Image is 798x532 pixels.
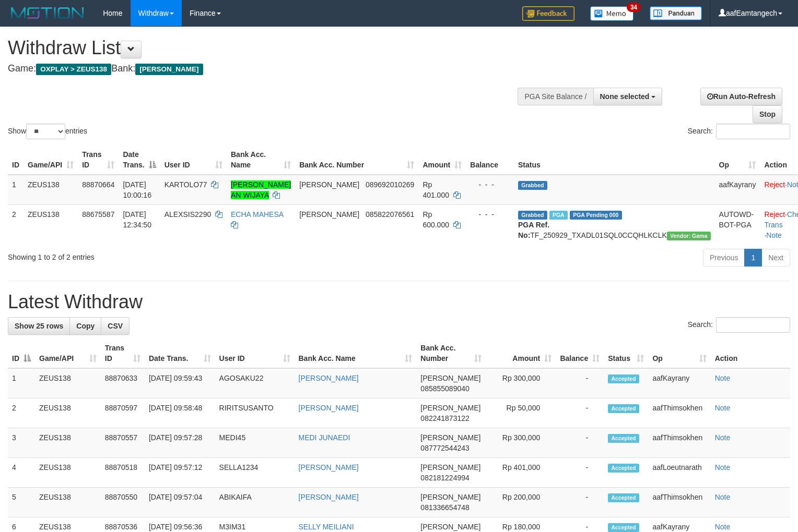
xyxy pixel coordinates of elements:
[24,175,78,205] td: ZEUS138
[486,488,556,517] td: Rp 200,000
[8,458,35,488] td: 4
[716,124,790,139] input: Search:
[101,368,145,398] td: 88870633
[700,88,782,105] a: Run Auto-Refresh
[69,317,101,335] a: Copy
[26,124,65,139] select: Showentries
[608,374,639,383] span: Accepted
[8,248,325,262] div: Showing 1 to 2 of 2 entries
[556,428,604,458] td: -
[145,458,215,488] td: [DATE] 09:57:12
[608,523,639,532] span: Accepted
[764,180,785,189] a: Reject
[420,523,480,531] span: [PERSON_NAME]
[423,180,449,199] span: Rp 401.000
[650,6,702,20] img: panduan.png
[15,322,63,330] span: Show 25 rows
[35,368,101,398] td: ZEUS138
[8,338,35,368] th: ID: activate to sort column descending
[227,145,295,175] th: Bank Acc. Name: activate to sort column ascending
[522,6,574,21] img: Feedback.jpg
[119,145,160,175] th: Date Trans.: activate to sort column descending
[215,368,295,398] td: AGOSAKU22
[753,105,782,123] a: Stop
[299,463,359,471] a: [PERSON_NAME]
[688,317,790,333] label: Search:
[518,88,593,105] div: PGA Site Balance /
[593,88,663,105] button: None selected
[416,338,486,368] th: Bank Acc. Number: activate to sort column ascending
[123,210,151,229] span: [DATE] 12:34:50
[466,145,514,175] th: Balance
[556,458,604,488] td: -
[295,338,417,368] th: Bank Acc. Name: activate to sort column ascending
[145,488,215,517] td: [DATE] 09:57:04
[101,338,145,368] th: Trans ID: activate to sort column ascending
[420,493,480,501] span: [PERSON_NAME]
[8,488,35,517] td: 5
[8,175,24,205] td: 1
[8,5,87,21] img: MOTION_logo.png
[608,404,639,413] span: Accepted
[8,38,522,58] h1: Withdraw List
[420,444,469,452] span: Copy 087772544243 to clipboard
[418,145,466,175] th: Amount: activate to sort column ascending
[299,210,359,219] span: [PERSON_NAME]
[715,493,731,501] a: Note
[744,249,762,267] a: 1
[165,180,207,189] span: KARTOLO77
[135,64,203,75] span: [PERSON_NAME]
[36,64,111,75] span: OXPLAY > ZEUS138
[420,404,480,412] span: [PERSON_NAME]
[8,124,87,139] label: Show entries
[215,458,295,488] td: SELLA1234
[215,428,295,458] td: MEDI45
[648,338,710,368] th: Op: activate to sort column ascending
[215,338,295,368] th: User ID: activate to sort column ascending
[8,204,24,245] td: 2
[82,210,114,219] span: 88675587
[299,374,359,382] a: [PERSON_NAME]
[608,464,639,473] span: Accepted
[486,458,556,488] td: Rp 401,000
[556,368,604,398] td: -
[35,428,101,458] td: ZEUS138
[145,398,215,428] td: [DATE] 09:58:48
[24,204,78,245] td: ZEUS138
[231,210,283,219] a: ECHA MAHESA
[518,221,549,239] b: PGA Ref. No:
[35,398,101,428] td: ZEUS138
[764,210,785,219] a: Reject
[470,209,510,220] div: - - -
[366,210,414,219] span: Copy 085822076561 to clipboard
[8,398,35,428] td: 2
[486,338,556,368] th: Amount: activate to sort column ascending
[761,249,790,267] a: Next
[231,180,291,199] a: [PERSON_NAME] AN WIJAYA
[420,503,469,512] span: Copy 081336654748 to clipboard
[145,338,215,368] th: Date Trans.: activate to sort column ascending
[715,204,760,245] td: AUTOWD-BOT-PGA
[35,458,101,488] td: ZEUS138
[8,292,790,312] h1: Latest Withdraw
[101,398,145,428] td: 88870597
[667,232,711,240] span: Vendor URL: https://trx31.1velocity.biz
[145,368,215,398] td: [DATE] 09:59:43
[627,3,641,12] span: 34
[366,180,414,189] span: Copy 089692010269 to clipboard
[299,493,359,501] a: [PERSON_NAME]
[299,180,359,189] span: [PERSON_NAME]
[486,368,556,398] td: Rp 300,000
[600,92,650,101] span: None selected
[78,145,119,175] th: Trans ID: activate to sort column ascending
[423,210,449,229] span: Rp 600.000
[101,458,145,488] td: 88870518
[76,322,95,330] span: Copy
[715,404,731,412] a: Note
[420,474,469,482] span: Copy 082181224994 to clipboard
[556,338,604,368] th: Balance: activate to sort column ascending
[82,180,114,189] span: 88870664
[8,145,24,175] th: ID
[715,463,731,471] a: Note
[470,179,510,190] div: - - -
